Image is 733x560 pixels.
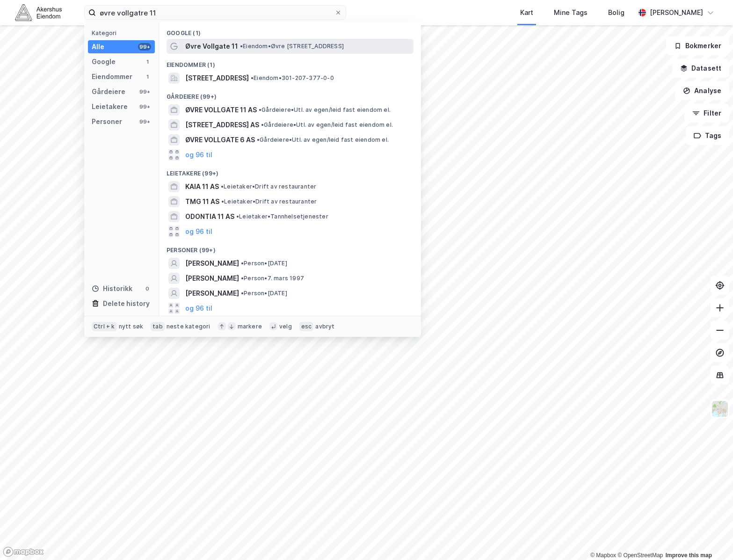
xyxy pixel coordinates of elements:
[261,121,393,129] span: Gårdeiere • Utl. av egen/leid fast eiendom el.
[686,126,729,145] button: Tags
[241,260,287,267] span: Person • [DATE]
[617,552,663,559] a: OpenStreetMap
[236,213,239,220] span: •
[299,322,314,331] div: esc
[259,106,391,114] span: Gårdeiere • Utl. av egen/leid fast eiendom el.
[684,104,729,123] button: Filter
[221,198,224,205] span: •
[241,275,304,282] span: Person • 7. mars 1997
[185,41,238,52] span: Øvre Vollgate 11
[92,283,132,294] div: Historikk
[251,74,334,82] span: Eiendom • 301-207-377-0-0
[240,43,344,50] span: Eiendom • Øvre [STREET_ADDRESS]
[241,275,244,282] span: •
[240,43,243,50] span: •
[554,7,588,18] div: Mine Tags
[608,7,624,18] div: Bolig
[119,323,144,330] div: nytt søk
[159,86,421,102] div: Gårdeiere (99+)
[151,322,165,331] div: tab
[92,322,117,331] div: Ctrl + k
[185,226,212,237] button: og 96 til
[257,136,260,143] span: •
[92,101,128,112] div: Leietakere
[185,73,249,84] span: [STREET_ADDRESS]
[185,211,234,222] span: ODONTIA 11 AS
[686,515,733,560] div: Kontrollprogram for chat
[666,552,712,559] a: Improve this map
[185,104,257,116] span: ØVRE VOLLGATE 11 AS
[686,515,733,560] iframe: Chat Widget
[138,43,151,51] div: 99+
[185,196,219,207] span: TMG 11 AS
[185,288,239,299] span: [PERSON_NAME]
[238,323,262,330] div: markere
[241,290,287,297] span: Person • [DATE]
[96,6,334,20] input: Søk på adresse, matrikkel, gårdeiere, leietakere eller personer
[251,74,254,81] span: •
[159,22,421,39] div: Google (1)
[92,116,122,127] div: Personer
[185,134,255,145] span: ØVRE VOLLGATE 6 AS
[185,273,239,284] span: [PERSON_NAME]
[650,7,703,18] div: [PERSON_NAME]
[675,81,729,100] button: Analyse
[159,239,421,256] div: Personer (99+)
[144,285,151,292] div: 0
[185,181,219,192] span: KAIA 11 AS
[241,290,244,297] span: •
[144,58,151,65] div: 1
[92,56,116,67] div: Google
[711,400,729,418] img: Z
[221,183,224,190] span: •
[236,213,328,220] span: Leietaker • Tannhelsetjenester
[159,54,421,71] div: Eiendommer (1)
[92,29,155,36] div: Kategori
[185,149,212,160] button: og 96 til
[167,323,210,330] div: neste kategori
[666,36,729,55] button: Bokmerker
[261,121,264,128] span: •
[279,323,292,330] div: velg
[92,71,132,82] div: Eiendommer
[590,552,616,559] a: Mapbox
[185,119,259,131] span: [STREET_ADDRESS] AS
[257,136,389,144] span: Gårdeiere • Utl. av egen/leid fast eiendom el.
[221,198,317,205] span: Leietaker • Drift av restauranter
[315,323,334,330] div: avbryt
[520,7,533,18] div: Kart
[185,303,212,314] button: og 96 til
[3,546,44,557] a: Mapbox homepage
[159,162,421,179] div: Leietakere (99+)
[92,86,125,97] div: Gårdeiere
[138,103,151,110] div: 99+
[15,4,62,21] img: akershus-eiendom-logo.9091f326c980b4bce74ccdd9f866810c.svg
[672,59,729,78] button: Datasett
[259,106,261,113] span: •
[241,260,244,267] span: •
[92,41,104,52] div: Alle
[103,298,150,309] div: Delete history
[221,183,316,190] span: Leietaker • Drift av restauranter
[138,88,151,95] div: 99+
[138,118,151,125] div: 99+
[185,258,239,269] span: [PERSON_NAME]
[144,73,151,80] div: 1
